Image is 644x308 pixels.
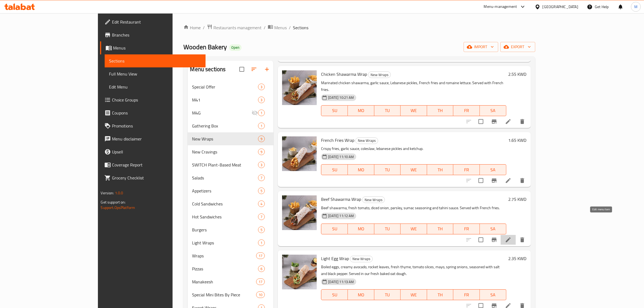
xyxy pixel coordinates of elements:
button: MO [348,164,374,175]
span: 3 [258,97,265,103]
span: MO [350,291,372,299]
span: SA [482,107,504,114]
div: items [258,240,265,246]
div: items [258,84,265,90]
div: items [258,201,265,207]
span: [DATE] 10:21 AM [326,95,356,100]
div: New Wraps [355,137,378,144]
button: FR [453,289,480,300]
div: Appetizers [192,188,258,194]
a: Edit Restaurant [100,15,206,28]
span: Upsell [112,149,201,155]
span: 4 [258,201,265,207]
a: Sections [105,54,206,67]
div: New Wraps [362,196,385,203]
span: TH [429,225,451,233]
span: New Wraps [192,136,258,142]
p: Crispy fries, garlic sauce, coleslaw, lebanese pickles and ketchup. [321,145,506,152]
span: export [505,44,531,50]
button: MO [348,105,374,116]
button: TU [374,105,401,116]
span: Menu disclaimer [112,136,201,142]
h6: 2.55 KWD [508,70,527,78]
span: Get support on: [101,199,126,206]
div: items [258,136,265,142]
a: Support.OpsPlatform [101,204,135,211]
button: Branch-specific-item [488,115,501,128]
span: SA [482,166,504,174]
span: Full Menu View [109,71,201,77]
a: Menus [268,24,287,31]
span: New Wraps [368,72,391,78]
span: Chicken Shawarma Wrap [321,70,367,78]
span: TH [429,291,451,299]
div: Burgers5 [188,223,273,236]
div: items [258,266,265,272]
img: Beef Shawarma Wrap [282,195,317,230]
a: Coupons [100,106,206,119]
span: Branches [112,32,201,38]
a: Menus [100,41,206,54]
span: import [468,44,494,50]
span: Sort sections [247,63,260,76]
span: Select to update [475,175,487,186]
div: items [256,278,265,285]
span: 7 [258,175,265,181]
div: Manakeesh17 [188,275,273,288]
div: Pizzas6 [188,262,273,275]
img: Chicken Shawarma Wrap [282,70,317,105]
button: SA [480,224,506,234]
div: [GEOGRAPHIC_DATA] [543,4,578,10]
span: SU [323,225,345,233]
div: Open [229,44,242,51]
div: items [258,175,265,181]
button: export [500,42,535,52]
button: MO [348,289,374,300]
div: Light Wraps1 [188,236,273,249]
span: 3 [258,84,265,90]
span: 1.0.0 [115,189,123,196]
a: Choice Groups [100,93,206,106]
div: items [258,227,265,233]
span: 5 [258,188,265,194]
span: 9 [258,149,265,155]
button: TH [427,164,454,175]
h2: Menu sections [190,65,226,73]
button: WE [401,164,427,175]
span: MO [350,225,372,233]
span: TH [429,107,451,114]
div: items [258,110,265,116]
div: items [258,188,265,194]
button: Add section [260,63,273,76]
div: items [258,123,265,129]
svg: Inactive section [252,110,258,116]
div: New Wraps9 [188,132,273,145]
div: items [258,214,265,220]
span: 17 [256,279,265,284]
span: Open [229,45,242,50]
span: Salads [192,175,258,181]
span: New Cravings [192,149,258,155]
div: Gathering Box [192,123,258,129]
span: Sections [293,24,308,31]
button: FR [453,224,480,234]
span: Select all sections [236,64,247,75]
button: SU [321,164,348,175]
div: items [258,149,265,155]
span: TH [429,166,451,174]
a: Coverage Report [100,158,206,171]
span: Edit Menu [109,84,201,90]
span: 17 [256,253,265,258]
a: Menu disclaimer [100,132,206,145]
button: TU [374,289,401,300]
span: Light Wraps [192,240,258,246]
span: WE [403,225,425,233]
h6: 1.65 KWD [508,136,527,144]
div: New Wraps [368,71,391,78]
span: 6 [258,266,265,271]
span: FR [455,291,478,299]
span: Special Mini Bites By Piece [192,291,256,298]
button: TH [427,289,454,300]
div: M4G [192,110,252,116]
